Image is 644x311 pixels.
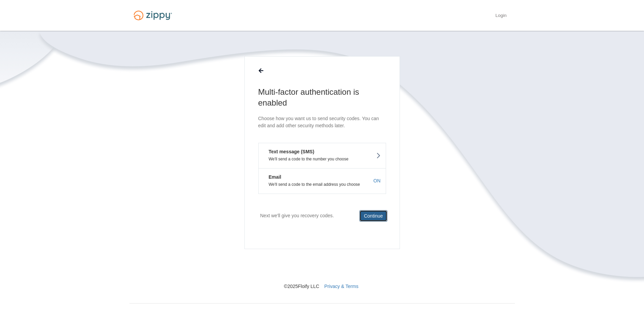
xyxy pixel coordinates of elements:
[129,7,176,23] img: Logo
[129,249,515,290] nav: © 2025 Floify LLC
[495,13,506,20] a: Login
[359,210,387,222] button: Continue
[264,157,381,161] p: We'll send a code to the number you choose
[258,143,386,168] button: Text message (SMS)We'll send a code to the number you choose
[264,148,314,155] em: Text message (SMS)
[324,284,358,289] a: Privacy & Terms
[258,87,386,108] h1: Multi-factor authentication is enabled
[258,168,386,194] button: EmailWe'll send a code to the email address you chooseON
[258,115,386,129] p: Choose how you want us to send security codes. You can edit and add other security methods later.
[264,182,381,187] p: We'll send a code to the email address you choose
[264,174,281,180] em: Email
[260,210,334,221] p: Next we'll give you recovery codes.
[374,177,381,184] span: ON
